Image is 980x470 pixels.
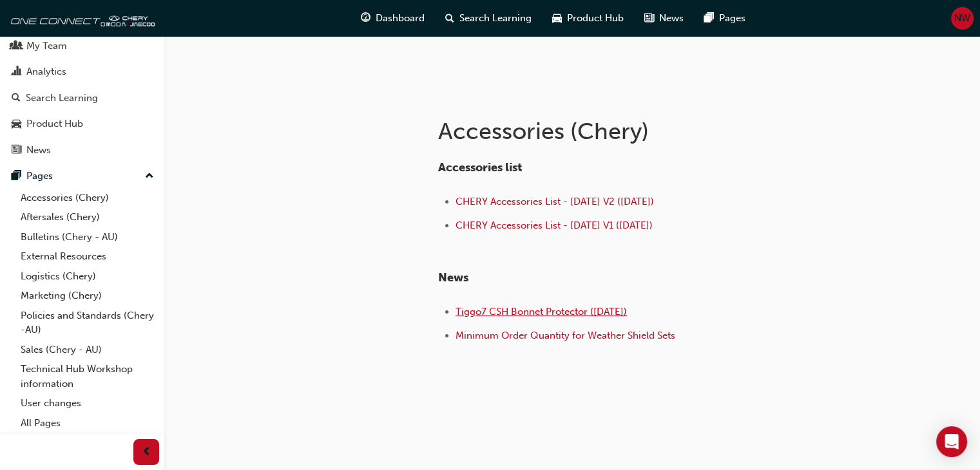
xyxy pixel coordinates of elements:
button: Pages [5,164,159,188]
span: News [438,270,468,285]
a: Marketing (Chery) [15,286,159,306]
a: Accessories (Chery) [15,188,159,208]
span: car-icon [552,10,562,26]
a: Sales (Chery - AU) [15,340,159,360]
a: CHERY Accessories List - [DATE] V2 ([DATE]) [456,196,654,207]
span: news-icon [644,10,654,26]
a: Aftersales (Chery) [15,207,159,227]
div: Analytics [26,64,66,79]
span: prev-icon [142,444,151,460]
span: Accessories list [438,160,522,174]
a: guage-iconDashboard [351,5,435,32]
a: news-iconNews [634,5,694,32]
button: NW [951,7,974,30]
div: Open Intercom Messenger [936,426,967,457]
span: Product Hub [567,11,624,26]
img: oneconnect [6,5,155,31]
span: people-icon [12,41,21,52]
span: Dashboard [376,11,425,26]
span: guage-icon [361,10,370,26]
div: My Team [26,39,67,53]
button: DashboardMy TeamAnalyticsSearch LearningProduct HubNews [5,5,159,164]
a: CHERY Accessories List - [DATE] V1 ([DATE]) [456,220,653,231]
div: Pages [26,169,53,183]
a: External Resources [15,247,159,267]
div: Search Learning [26,91,98,106]
a: Tiggo7 CSH Bonnet Protector ([DATE]) [456,306,627,317]
a: search-iconSearch Learning [435,5,542,32]
a: Product Hub [5,112,159,136]
a: Search Learning [5,86,159,110]
a: Technical Hub Workshop information [15,359,159,393]
h1: Accessories (Chery) [438,117,861,146]
span: chart-icon [12,66,21,78]
a: Analytics [5,60,159,84]
span: news-icon [12,145,21,156]
a: All Pages [15,413,159,433]
span: up-icon [145,168,154,185]
a: Logistics (Chery) [15,267,159,287]
a: car-iconProduct Hub [542,5,634,32]
a: Bulletins (Chery - AU) [15,227,159,247]
span: NW [954,11,970,26]
a: pages-iconPages [694,5,756,32]
a: User changes [15,393,159,413]
span: pages-icon [704,10,714,26]
span: Search Learning [459,11,532,26]
a: Policies and Standards (Chery -AU) [15,306,159,340]
span: pages-icon [12,171,21,182]
div: News [26,143,51,158]
span: car-icon [12,118,21,130]
span: Pages [719,11,745,26]
span: News [659,11,684,26]
span: search-icon [445,10,454,26]
a: News [5,138,159,162]
div: Product Hub [26,117,83,131]
a: Minimum Order Quantity for Weather Shield Sets [456,330,675,341]
a: My Team [5,34,159,58]
span: search-icon [12,93,21,104]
